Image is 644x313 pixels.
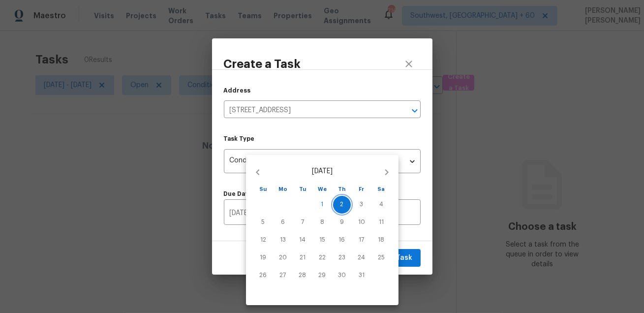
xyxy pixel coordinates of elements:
[274,267,292,284] button: 27
[294,267,311,284] button: 28
[313,231,331,249] button: 15
[294,249,311,267] button: 21
[300,236,306,244] p: 14
[313,214,331,231] button: 8
[379,218,384,226] p: 11
[372,231,390,249] button: 18
[353,196,370,214] button: 3
[280,271,286,280] p: 27
[274,185,292,194] span: Mo
[270,166,375,177] p: [DATE]
[321,200,324,209] p: 1
[340,218,344,226] p: 9
[254,231,272,249] button: 12
[372,249,390,267] button: 25
[262,218,265,226] p: 5
[319,253,326,262] p: 22
[254,249,272,267] button: 19
[339,236,345,244] p: 16
[338,253,345,262] p: 23
[313,249,331,267] button: 22
[294,231,311,249] button: 14
[254,267,272,284] button: 26
[333,196,351,214] button: 2
[294,214,311,231] button: 7
[260,271,267,280] p: 26
[353,185,370,194] span: Fr
[319,271,326,280] p: 29
[353,231,370,249] button: 17
[359,271,365,280] p: 31
[299,271,307,280] p: 28
[260,253,267,262] p: 19
[319,236,325,244] p: 15
[274,249,292,267] button: 20
[378,236,385,244] p: 18
[353,249,370,267] button: 24
[338,271,346,280] p: 30
[340,200,344,209] p: 2
[294,185,311,194] span: Tu
[254,185,272,194] span: Su
[353,214,370,231] button: 10
[372,214,390,231] button: 11
[379,200,383,209] p: 4
[372,196,390,214] button: 4
[378,253,385,262] p: 25
[333,267,351,284] button: 30
[360,200,364,209] p: 3
[313,196,331,214] button: 1
[359,236,365,244] p: 17
[274,231,292,249] button: 13
[274,214,292,231] button: 6
[254,214,272,231] button: 5
[313,185,331,194] span: We
[301,218,304,226] p: 7
[372,185,390,194] span: Sa
[358,253,366,262] p: 24
[279,253,287,262] p: 20
[300,253,306,262] p: 21
[320,218,324,226] p: 8
[260,236,266,244] p: 12
[358,218,365,226] p: 10
[313,267,331,284] button: 29
[333,214,351,231] button: 9
[353,267,370,284] button: 31
[280,236,286,244] p: 13
[281,218,285,226] p: 6
[333,185,351,194] span: Th
[333,231,351,249] button: 16
[333,249,351,267] button: 23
